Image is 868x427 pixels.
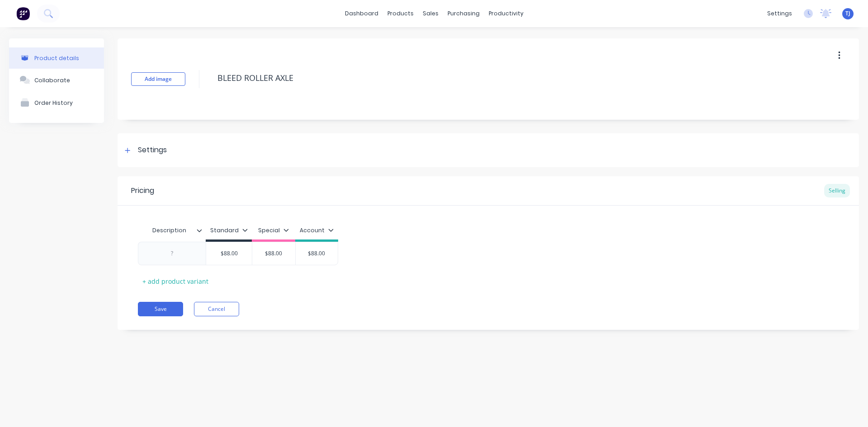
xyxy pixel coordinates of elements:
div: + add product variant [138,274,213,288]
div: Description [138,219,200,242]
img: Factory [16,7,30,20]
div: Collaborate [34,77,70,84]
button: Product details [9,47,104,69]
div: settings [763,7,797,20]
textarea: BLEED ROLLER AXLE [213,67,784,89]
div: $88.00$88.00$88.00 [138,242,338,265]
div: Special [258,226,289,235]
div: Product details [34,55,79,61]
div: products [383,7,418,20]
div: Account [300,226,334,235]
a: dashboard [340,7,383,20]
div: Settings [138,145,167,156]
div: sales [418,7,443,20]
div: Description [138,221,206,239]
div: Standard [210,226,248,235]
div: purchasing [443,7,484,20]
div: $88.00 [206,242,252,265]
div: $88.00 [294,242,339,265]
div: Pricing [131,185,154,196]
div: $88.00 [251,242,296,265]
button: Collaborate [9,69,104,91]
div: productivity [484,7,528,20]
div: Selling [824,184,850,197]
span: TJ [845,9,850,18]
div: Order History [34,99,73,106]
button: Save [138,302,183,316]
button: Order History [9,91,104,114]
button: Add image [131,72,185,86]
button: Cancel [194,302,239,316]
